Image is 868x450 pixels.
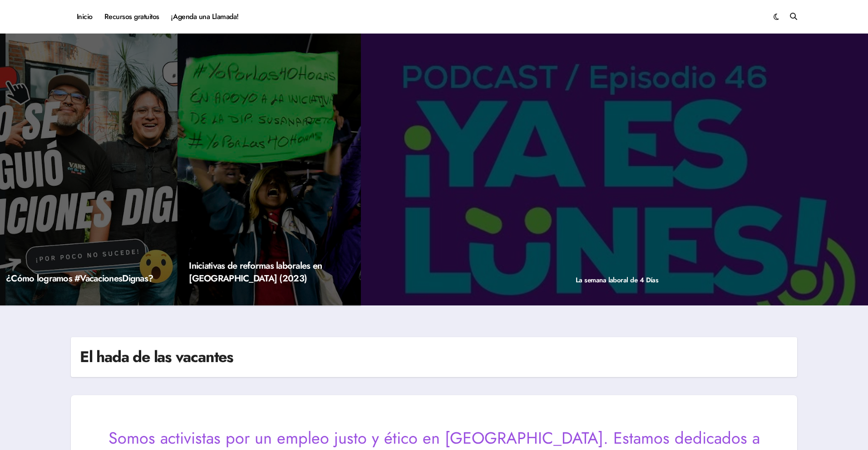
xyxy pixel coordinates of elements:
a: ¿Cómo logramos #VacacionesDignas? [6,272,153,285]
a: La semana laboral de 4 Días [576,275,658,285]
h1: El hada de las vacantes [80,346,233,368]
a: Recursos gratuitos [99,5,165,29]
a: Iniciativas de reformas laborales en [GEOGRAPHIC_DATA] (2023) [189,259,322,285]
a: Inicio [71,5,99,29]
a: ¡Agenda una Llamada! [165,5,245,29]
